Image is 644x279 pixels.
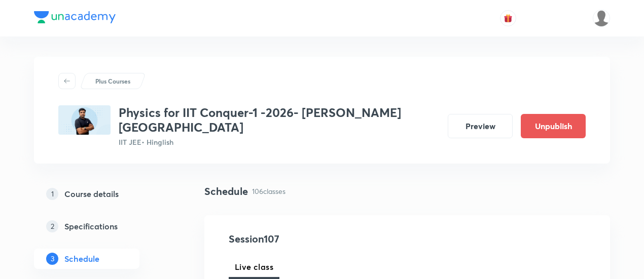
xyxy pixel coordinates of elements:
[521,114,586,138] button: Unpublish
[46,253,58,265] p: 3
[64,220,118,232] h5: Specifications
[34,11,116,26] a: Company Logo
[593,10,610,27] img: Mustafa kamal
[235,261,273,273] span: Live class
[119,137,440,147] p: IIT JEE • Hinglish
[46,188,58,200] p: 1
[64,253,99,265] h5: Schedule
[34,184,172,204] a: 1Course details
[119,105,440,135] h3: Physics for IIT Conquer-1 -2026- [PERSON_NAME][GEOGRAPHIC_DATA]
[504,14,513,23] img: avatar
[34,11,116,23] img: Company Logo
[500,10,516,26] button: avatar
[95,76,130,86] p: Plus Courses
[229,231,414,247] h4: Session 107
[64,188,119,200] h5: Course details
[34,216,172,236] a: 2Specifications
[58,105,111,135] img: D5617485-9D3E-4E17-ABC8-BAF6666C1A77_plus.png
[46,220,58,232] p: 2
[252,186,285,196] p: 106 classes
[448,114,513,138] button: Preview
[204,184,248,199] h4: Schedule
